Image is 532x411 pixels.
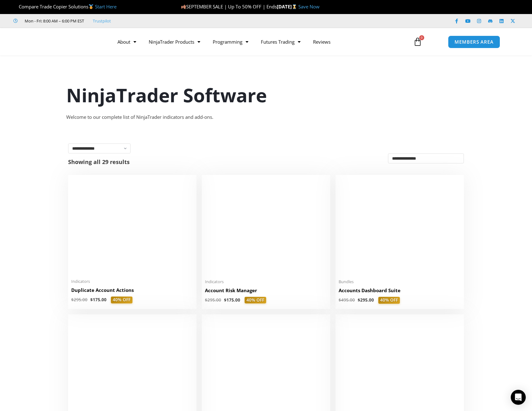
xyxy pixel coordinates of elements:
[455,40,494,44] span: MEMBERS AREA
[388,153,464,163] select: Shop order
[32,31,99,53] img: LogoAI | Affordable Indicators – NinjaTrader
[111,35,142,49] a: About
[339,297,341,303] span: $
[71,297,74,302] span: $
[68,159,130,165] p: Showing all 29 results
[378,297,400,304] span: 40% OFF
[448,36,500,48] a: MEMBERS AREA
[66,82,466,108] h1: NinjaTrader Software
[181,3,277,10] span: SEPTEMBER SALE | Up To 50% OFF | Ends
[71,279,193,284] span: Indicators
[224,297,240,303] bdi: 175.00
[339,287,461,294] h2: Accounts Dashboard Suite
[205,279,327,284] span: Indicators
[245,297,266,304] span: 40% OFF
[111,297,132,303] span: 40% OFF
[89,4,93,9] img: 🥇
[71,287,193,293] h2: Duplicate Account Actions
[71,287,193,297] a: Duplicate Account Actions
[90,297,107,302] bdi: 175.00
[255,35,307,49] a: Futures Trading
[419,35,424,40] span: 0
[339,297,355,303] bdi: 495.00
[90,297,93,302] span: $
[206,35,255,49] a: Programming
[307,35,337,49] a: Reviews
[224,297,226,303] span: $
[14,4,18,9] img: 🏆
[205,287,327,294] h2: Account Risk Manager
[205,178,327,275] img: Account Risk Manager
[111,35,406,49] nav: Menu
[339,178,461,275] img: Accounts Dashboard Suite
[277,3,298,10] strong: [DATE]
[71,297,87,302] bdi: 295.00
[358,297,360,303] span: $
[71,178,193,275] img: Duplicate Account Actions
[292,4,297,9] img: ⌛
[142,35,206,49] a: NinjaTrader Products
[205,297,207,303] span: $
[339,279,461,284] span: Bundles
[205,287,327,297] a: Account Risk Manager
[205,297,221,303] bdi: 295.00
[23,17,84,25] span: Mon - Fri: 8:00 AM – 6:00 PM EST
[511,390,526,405] div: Open Intercom Messenger
[66,113,466,122] div: Welcome to our complete list of NinjaTrader indicators and add-ons.
[404,33,431,51] a: 0
[298,3,320,10] a: Save Now
[93,17,111,25] a: Trustpilot
[95,3,117,10] a: Start Here
[339,287,461,297] a: Accounts Dashboard Suite
[181,4,186,9] img: 🍂
[358,297,374,303] bdi: 295.00
[13,3,117,10] span: Compare Trade Copier Solutions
